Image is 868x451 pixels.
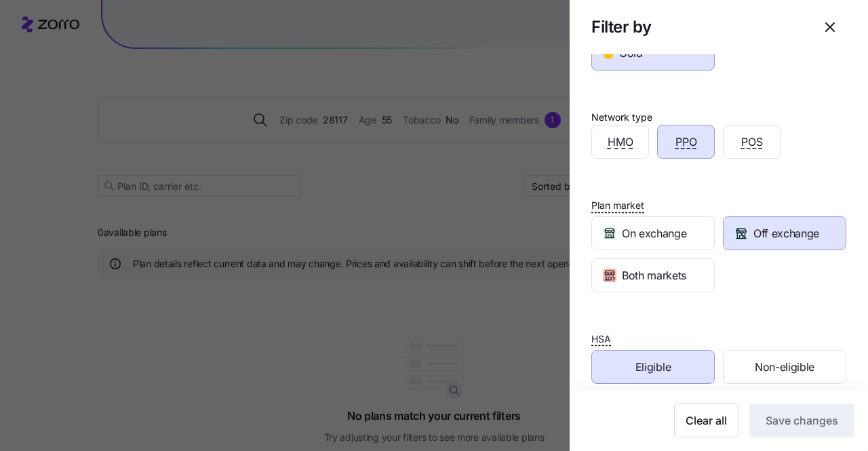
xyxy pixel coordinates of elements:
[686,412,727,429] span: Clear all
[591,199,644,212] span: Plan market
[674,404,738,437] button: Clear all
[622,225,686,242] span: On exchange
[608,134,633,151] span: HMO
[753,225,819,242] span: Off exchange
[675,134,697,151] span: PPO
[591,110,652,125] div: Network type
[591,332,611,346] span: HSA
[755,359,814,376] span: Non-eligible
[622,267,686,284] span: Both markets
[749,404,854,437] button: Save changes
[741,134,763,151] span: POS
[591,16,803,37] h1: Filter by
[635,359,671,376] span: Eligible
[766,412,838,429] span: Save changes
